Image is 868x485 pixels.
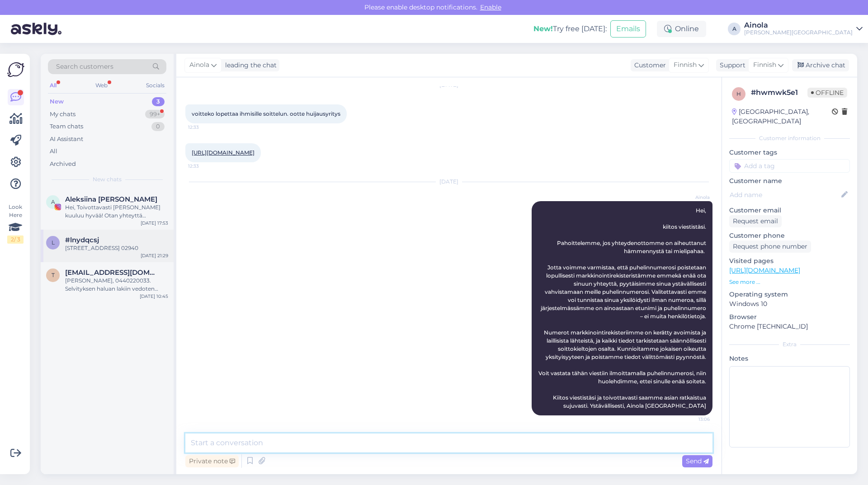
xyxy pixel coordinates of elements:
div: Team chats [50,122,83,131]
div: Hei, Toivottavasti [PERSON_NAME] kuuluu hyvää! Otan yhteyttä [PERSON_NAME] tiimistä uuden, eksklu... [65,203,168,220]
div: [DATE] 17:53 [141,220,168,226]
div: Customer information [729,134,850,142]
p: Customer tags [729,148,850,157]
p: Visited pages [729,256,850,266]
div: [PERSON_NAME], 0440220033. Selvityksen haluan lakiin vedoten kirjallisesti sähköpostitse: [EMAIL_... [65,277,168,293]
div: [DATE] [185,178,712,186]
div: Archive chat [792,59,849,71]
div: [STREET_ADDRESS] 02940 [65,244,168,252]
div: Extra [729,340,850,348]
span: taru.riolin@gmail.com [65,268,159,277]
div: Customer [631,61,666,70]
b: New! [533,24,553,33]
div: [DATE] 21:29 [141,252,168,259]
p: Operating system [729,290,850,299]
div: Request email [729,215,782,227]
span: Ainola [189,60,209,70]
span: Ainola [676,194,710,201]
span: 12:33 [188,163,222,170]
span: l [52,239,55,246]
span: Aleksiina Anni Juulia [65,195,157,203]
div: All [48,80,58,91]
div: AI Assistant [50,135,83,144]
span: Enable [477,3,504,11]
div: My chats [50,110,75,119]
span: Offline [807,88,847,98]
p: See more ... [729,278,850,286]
div: [DATE] 10:45 [140,293,168,300]
span: #lnydqcsj [65,236,99,244]
span: 12:33 [188,124,222,131]
div: Online [657,21,706,37]
div: Support [716,61,745,70]
span: Hei, kiitos viestistäsi. Pahoittelemme, jos yhteydenottomme on aiheuttanut hämmennystä tai mielip... [538,207,708,409]
div: 2 / 3 [7,235,24,244]
div: Request phone number [729,240,811,253]
span: h [736,90,741,97]
p: Customer name [729,176,850,186]
p: Notes [729,354,850,363]
span: A [51,198,55,205]
span: voitteko lopettaa ihmisille soittelun. ootte huijausyritys [192,110,340,117]
p: Windows 10 [729,299,850,309]
span: Send [686,457,709,465]
div: # hwmwk5e1 [751,87,807,98]
span: Finnish [753,60,776,70]
input: Add a tag [729,159,850,173]
div: 0 [151,122,165,131]
span: Search customers [56,62,113,71]
div: New [50,97,64,106]
p: Chrome [TECHNICAL_ID] [729,322,850,331]
div: A [728,23,741,35]
a: [URL][DOMAIN_NAME] [729,266,800,274]
div: All [50,147,57,156]
div: Look Here [7,203,24,244]
div: 3 [152,97,165,106]
span: 13:06 [676,416,710,423]
div: leading the chat [222,61,277,70]
span: New chats [93,175,122,184]
p: Customer email [729,206,850,215]
span: Finnish [674,60,697,70]
div: Web [94,80,109,91]
span: t [52,272,55,278]
a: [URL][DOMAIN_NAME] [192,149,255,156]
a: Ainola[PERSON_NAME][GEOGRAPHIC_DATA] [744,22,863,36]
p: Customer phone [729,231,850,240]
div: Ainola [744,22,853,29]
button: Emails [610,20,646,38]
div: 99+ [145,110,165,119]
div: [PERSON_NAME][GEOGRAPHIC_DATA] [744,29,853,36]
div: [GEOGRAPHIC_DATA], [GEOGRAPHIC_DATA] [732,107,832,126]
p: Browser [729,312,850,322]
img: Askly Logo [7,61,24,78]
input: Add name [730,190,840,200]
div: Archived [50,160,76,169]
div: Try free [DATE]: [533,24,607,34]
div: Socials [144,80,166,91]
div: Private note [185,455,239,467]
